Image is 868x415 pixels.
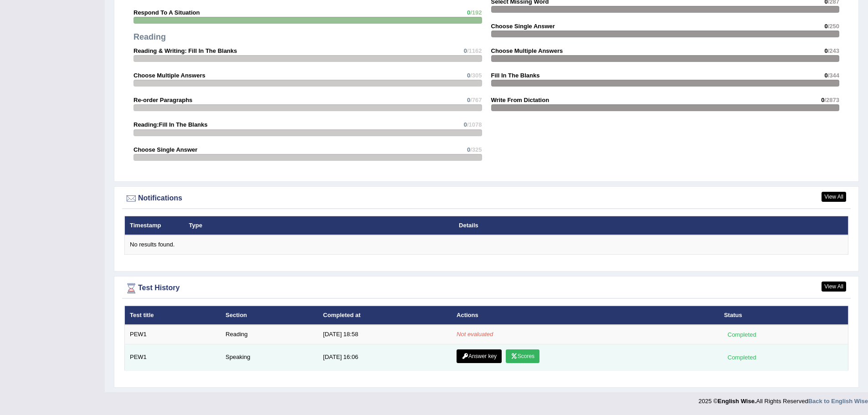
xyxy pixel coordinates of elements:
td: PEW1 [125,325,221,344]
strong: Re-order Paragraphs [134,97,192,103]
span: 0 [467,146,470,153]
div: No results found. [130,241,843,249]
strong: Choose Single Answer [134,146,197,153]
strong: Reading:Fill In The Blanks [134,121,208,128]
a: Scores [506,349,539,363]
th: Actions [452,306,719,325]
span: /344 [828,72,839,79]
span: /2873 [824,97,839,103]
a: Answer key [457,349,502,363]
span: 0 [467,9,470,16]
span: 0 [824,47,827,54]
div: 2025 © All Rights Reserved [699,392,868,405]
td: [DATE] 18:58 [318,325,452,344]
strong: Reading & Writing: Fill In The Blanks [134,47,237,54]
span: /243 [828,47,839,54]
a: View All [822,192,846,202]
strong: Choose Multiple Answers [134,72,205,79]
span: /1162 [467,47,482,54]
div: Test History [124,282,848,295]
span: 0 [824,72,827,79]
strong: Choose Single Answer [491,23,555,30]
strong: Choose Multiple Answers [491,47,563,54]
strong: Write From Dictation [491,97,550,103]
em: Not evaluated [457,331,493,338]
a: View All [822,282,846,292]
span: /1078 [467,121,482,128]
span: /767 [470,97,482,103]
th: Section [221,306,318,325]
strong: Reading [134,32,166,41]
span: /192 [470,9,482,16]
td: Reading [221,325,318,344]
span: /305 [470,72,482,79]
strong: English Wise. [718,398,756,405]
th: Completed at [318,306,452,325]
span: 0 [464,121,467,128]
td: PEW1 [125,344,221,370]
td: [DATE] 16:06 [318,344,452,370]
span: 0 [464,47,467,54]
span: 0 [467,97,470,103]
span: 0 [824,23,827,30]
a: Back to English Wise [808,398,868,405]
div: Completed [724,353,760,362]
div: Notifications [124,192,848,205]
span: /325 [470,146,482,153]
div: Completed [724,330,760,339]
span: /250 [828,23,839,30]
td: Speaking [221,344,318,370]
th: Status [719,306,848,325]
strong: Fill In The Blanks [491,72,540,79]
span: 0 [821,97,824,103]
th: Test title [125,306,221,325]
strong: Respond To A Situation [134,9,200,16]
th: Type [184,216,454,235]
th: Timestamp [125,216,184,235]
th: Details [454,216,793,235]
span: 0 [467,72,470,79]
